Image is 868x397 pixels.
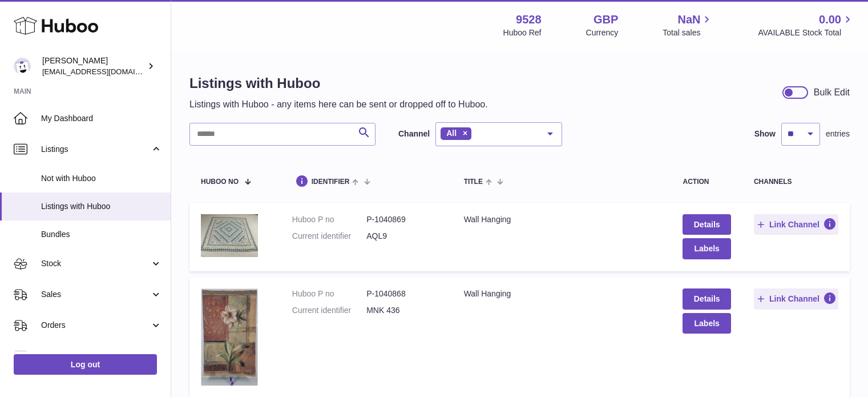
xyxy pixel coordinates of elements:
span: Huboo no [201,178,239,186]
span: 0.00 [819,12,841,27]
span: [EMAIL_ADDRESS][DOMAIN_NAME] [42,67,168,76]
div: Wall Hanging [464,214,660,225]
span: Usage [41,351,162,362]
a: NaN Total sales [663,12,713,38]
div: channels [754,178,838,186]
div: Currency [586,27,619,38]
span: Total sales [663,27,713,38]
label: Channel [398,129,430,139]
span: Link Channel [769,219,819,230]
span: All [446,129,457,138]
span: Bundles [41,229,162,240]
span: title [464,178,483,186]
span: Not with Huboo [41,173,162,184]
div: action [683,178,730,186]
div: Huboo Ref [503,27,542,38]
span: identifier [312,178,350,186]
span: entries [826,129,850,139]
dt: Huboo P no [292,214,366,225]
dd: P-1040869 [366,214,441,225]
span: Link Channel [769,294,819,304]
img: Wall Hanging [201,214,258,257]
button: Labels [683,313,730,334]
div: Wall Hanging [464,288,660,299]
a: 0.00 AVAILABLE Stock Total [758,12,854,38]
button: Labels [683,238,730,259]
a: Details [683,288,730,309]
span: Sales [41,289,150,300]
h1: Listings with Huboo [189,74,488,93]
div: [PERSON_NAME] [42,55,145,77]
label: Show [754,129,776,139]
span: Stock [41,258,150,269]
dt: Current identifier [292,305,366,316]
dt: Huboo P no [292,288,366,299]
span: AVAILABLE Stock Total [758,27,854,38]
dt: Current identifier [292,231,366,242]
span: NaN [677,12,700,27]
button: Link Channel [754,214,838,235]
p: Listings with Huboo - any items here can be sent or dropped off to Huboo. [189,98,488,111]
img: Wall Hanging [201,288,258,385]
dd: MNK 436 [366,305,441,316]
span: Listings with Huboo [41,201,162,212]
a: Details [683,214,730,235]
strong: GBP [594,12,618,27]
dd: P-1040868 [366,288,441,299]
strong: 9528 [516,12,542,27]
div: Bulk Edit [814,86,850,99]
span: My Dashboard [41,113,162,124]
button: Link Channel [754,288,838,309]
span: Orders [41,320,150,331]
dd: AQL9 [366,231,441,242]
span: Listings [41,144,150,155]
a: Log out [14,354,157,375]
img: internalAdmin-9528@internal.huboo.com [14,58,31,75]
